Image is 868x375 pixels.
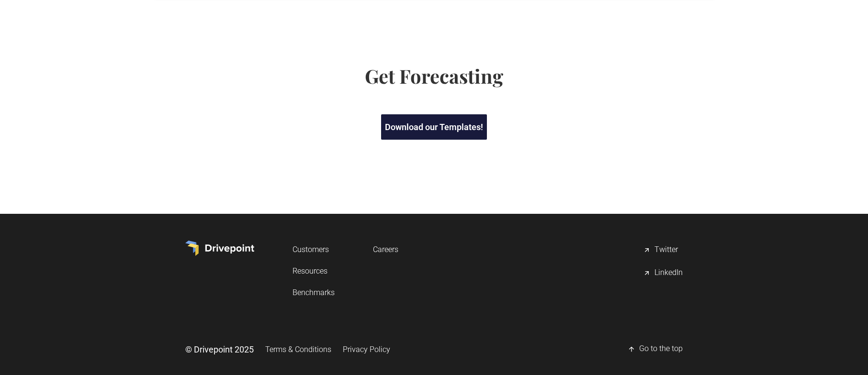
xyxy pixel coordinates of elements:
a: Customers [293,241,335,258]
span: Retail Stores [11,288,50,296]
div: Twitter [654,244,678,256]
span: Shopify [11,251,34,259]
h2: Get Forecasting [257,65,610,88]
a: Twitter [643,241,683,260]
a: Careers [373,241,398,258]
input: Amazon [2,264,9,270]
input: Retail Stores [2,288,9,295]
a: LinkedIn [643,264,683,283]
a: Benchmarks [293,284,335,301]
span: Amazon [11,264,37,271]
div: Go to the top [639,343,683,355]
a: Resources [293,262,335,280]
span: Wholesale [11,276,44,284]
a: Go to the top [628,340,683,359]
div: © Drivepoint 2025 [185,343,254,355]
div: LinkedIn [654,267,683,279]
input: Wholesale [2,276,9,282]
a: Privacy Policy [343,341,390,358]
a: Download our Templates! [381,114,487,140]
a: Terms & Conditions [265,341,331,358]
input: Shopify [2,251,9,257]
